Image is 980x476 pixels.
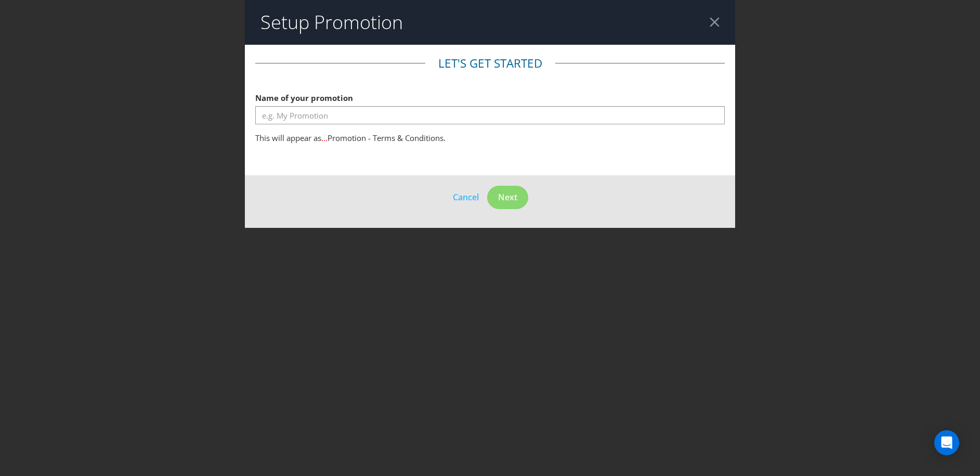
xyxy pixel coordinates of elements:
input: e.g. My Promotion [255,106,725,124]
button: Cancel [452,190,479,204]
button: Next [487,186,528,209]
span: Promotion - Terms & Conditions. [328,133,446,143]
h2: Setup Promotion [260,12,403,33]
div: Open Intercom Messenger [934,430,959,455]
legend: Let's get started [425,55,555,72]
span: This will appear as [255,133,321,143]
span: Name of your promotion [255,93,353,103]
span: Next [498,191,517,203]
span: ... [321,133,328,143]
span: Cancel [453,191,479,203]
